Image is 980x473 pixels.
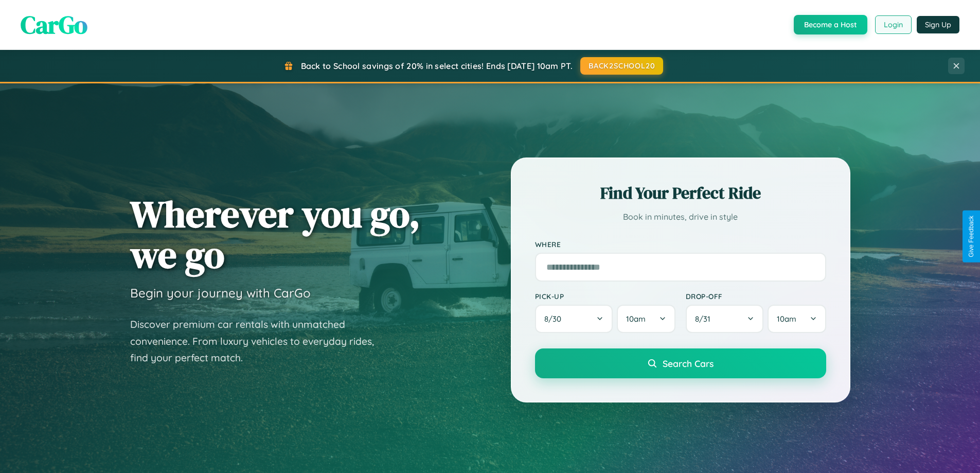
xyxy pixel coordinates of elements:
p: Book in minutes, drive in style [535,209,826,224]
span: CarGo [21,8,87,42]
h2: Find Your Perfect Ride [535,182,826,204]
span: Back to School savings of 20% in select cities! Ends [DATE] 10am PT. [301,61,573,71]
label: Pick-up [535,292,675,301]
span: 10am [777,314,796,324]
button: BACK2SCHOOL20 [580,57,663,75]
button: 8/30 [535,305,613,333]
label: Where [535,240,826,249]
label: Drop-off [686,292,826,301]
button: Become a Host [794,15,867,34]
span: 8 / 30 [544,314,566,324]
div: Give Feedback [968,216,975,257]
p: Discover premium car rentals with unmatched convenience. From luxury vehicles to everyday rides, ... [130,316,387,366]
button: Search Cars [535,348,826,378]
span: 8 / 31 [695,314,716,324]
button: 8/31 [686,305,764,333]
h1: Wherever you go, we go [130,194,420,275]
h3: Begin your journey with CarGo [130,285,311,301]
button: Sign Up [917,16,959,33]
button: 10am [617,305,675,333]
span: Search Cars [663,358,714,369]
button: Login [875,15,912,34]
button: 10am [768,305,826,333]
span: 10am [626,314,646,324]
